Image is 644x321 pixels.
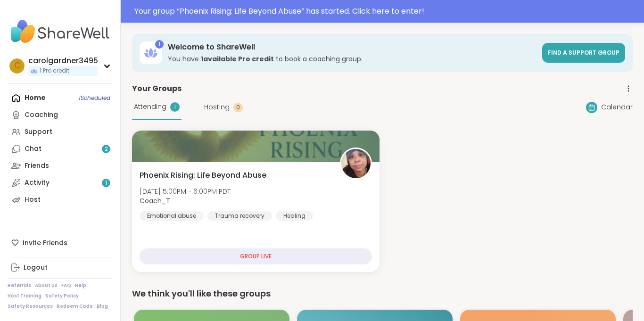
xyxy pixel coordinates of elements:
[140,187,231,196] span: [DATE] 5:00PM - 6:00PM PDT
[105,179,107,187] span: 1
[8,174,113,191] a: Activity1
[25,127,52,137] div: Support
[97,303,108,310] a: Blog
[25,110,58,120] div: Coaching
[168,54,537,64] h3: You have to book a coaching group.
[341,149,371,178] img: Coach_T
[8,107,113,123] a: Coaching
[8,15,113,48] img: ShareWell Nav Logo
[45,293,79,299] a: Safety Policy
[140,170,266,181] span: Phoenix Rising: Life Beyond Abuse
[61,282,71,289] a: FAQ
[40,67,69,75] span: 1 Pro credit
[8,123,113,140] a: Support
[57,303,93,310] a: Redeem Code
[601,102,633,112] span: Calendar
[28,56,98,66] div: carolgardner3495
[25,144,41,154] div: Chat
[132,83,182,94] span: Your Groups
[14,60,20,72] span: c
[25,195,41,205] div: Host
[134,102,166,112] span: Attending
[201,54,274,64] b: 1 available Pro credit
[25,178,50,188] div: Activity
[207,211,272,221] div: Trauma recovery
[276,211,313,221] div: Healing
[8,157,113,174] a: Friends
[140,248,372,264] div: GROUP LIVE
[170,102,180,112] div: 1
[8,259,113,276] a: Logout
[155,40,164,49] div: 1
[134,6,638,17] div: Your group “ Phoenix Rising: Life Beyond Abuse ” has started. Click here to enter!
[105,145,108,153] span: 2
[75,282,86,289] a: Help
[8,293,41,299] a: Host Training
[204,102,230,112] span: Hosting
[25,161,49,171] div: Friends
[140,211,204,221] div: Emotional abuse
[35,282,58,289] a: About Us
[24,263,48,272] div: Logout
[8,191,113,208] a: Host
[8,140,113,157] a: Chat2
[8,303,53,310] a: Safety Resources
[168,42,537,52] h3: Welcome to ShareWell
[132,287,633,300] div: We think you'll like these groups
[140,196,170,206] b: Coach_T
[8,282,31,289] a: Referrals
[548,49,619,57] span: Find a support group
[8,234,113,251] div: Invite Friends
[233,103,243,112] div: 0
[542,43,625,63] a: Find a support group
